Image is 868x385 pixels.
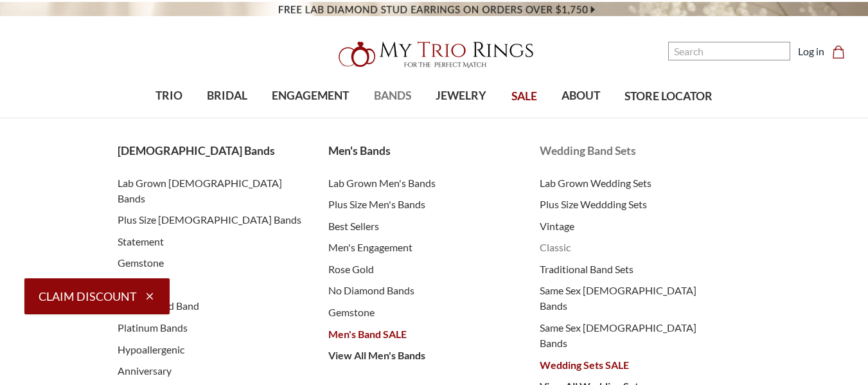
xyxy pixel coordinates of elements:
a: Same Sex [DEMOGRAPHIC_DATA] Bands [540,320,725,351]
a: Vintage [540,219,725,234]
a: STORE LOCATOR [612,76,725,118]
a: Best Sellers [328,219,514,234]
a: View All Men's Bands [328,348,514,363]
a: Lab Grown Men's Bands [328,175,514,191]
a: No Diamond Band [118,298,303,314]
span: JEWELRY [436,87,486,104]
button: Claim Discount [24,278,170,314]
a: Plus Size [DEMOGRAPHIC_DATA] Bands [118,212,303,228]
a: ABOUT [549,75,612,117]
a: JEWELRY [423,75,499,117]
a: Same Sex [DEMOGRAPHIC_DATA] Bands [540,283,725,314]
a: Lab Grown Wedding Sets [540,175,725,191]
a: No Diamond Bands [328,283,514,298]
a: [DEMOGRAPHIC_DATA] Bands [118,143,303,159]
button: submenu toggle [386,117,399,118]
a: Stackable [118,277,303,292]
a: Traditional Band Sets [540,262,725,277]
a: Rose Gold [328,262,514,277]
a: Gemstone [328,305,514,320]
a: Classic [540,240,725,255]
a: My Trio Rings [252,34,616,75]
a: Men's Bands [328,143,514,159]
button: submenu toggle [163,117,175,118]
a: Gemstone [118,255,303,271]
span: TRIO [155,87,182,104]
a: Anniversary [118,363,303,379]
a: ENGAGEMENT [260,75,361,117]
a: Hypoallergenic [118,342,303,357]
button: submenu toggle [455,117,468,118]
a: Lab Grown [DEMOGRAPHIC_DATA] Bands [118,175,303,206]
span: BRIDAL [207,87,247,104]
a: BANDS [362,75,423,117]
a: Log in [798,44,824,59]
span: BANDS [374,87,411,104]
button: submenu toggle [574,117,587,118]
a: Men's Band SALE [328,327,514,342]
span: SALE [511,88,537,105]
img: My Trio Rings [332,34,537,75]
span: ABOUT [562,87,600,104]
a: BRIDAL [195,75,260,117]
button: submenu toggle [221,117,234,118]
a: Platinum Bands [118,320,303,336]
a: Wedding Band Sets [540,143,725,159]
a: Plus Size Weddding Sets [540,197,725,212]
button: submenu toggle [304,117,317,118]
span: STORE LOCATOR [624,88,713,105]
a: Statement [118,234,303,249]
a: TRIO [143,75,195,117]
span: ENGAGEMENT [272,87,349,104]
input: Search [668,42,790,60]
svg: cart.cart_preview [832,46,845,58]
a: Wedding Sets SALE [540,357,725,373]
a: Men's Engagement [328,240,514,255]
a: Plus Size Men's Bands [328,197,514,212]
a: SALE [499,76,549,118]
a: Cart with 0 items [832,44,853,59]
